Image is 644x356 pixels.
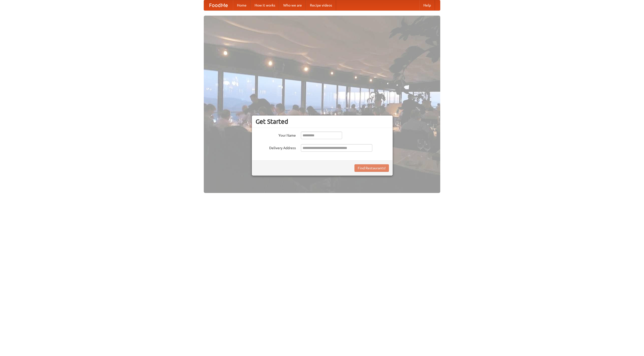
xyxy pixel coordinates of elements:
a: How it works [251,0,279,10]
button: Find Restaurants! [354,164,389,172]
a: Home [233,0,251,10]
label: Delivery Address [256,144,296,150]
a: Who we are [279,0,306,10]
a: FoodMe [204,0,233,10]
a: Help [419,0,435,10]
h3: Get Started [256,118,389,125]
a: Recipe videos [306,0,336,10]
label: Your Name [256,132,296,138]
